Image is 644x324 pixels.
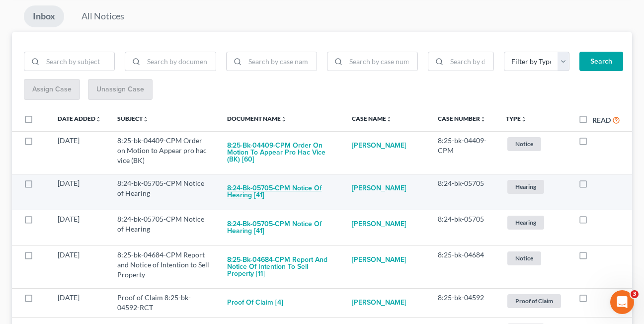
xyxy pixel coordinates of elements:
td: 8:24-bk-05705 [430,210,498,245]
td: [DATE] [50,174,109,210]
i: unfold_more [95,116,101,122]
i: unfold_more [521,116,527,122]
a: [PERSON_NAME] [352,250,406,270]
a: Proof of Claim [506,293,563,309]
a: [PERSON_NAME] [352,293,406,313]
a: Case Numberunfold_more [438,115,486,122]
iframe: Intercom live chat [610,290,634,314]
i: unfold_more [143,116,149,122]
td: 8:24-bk-05705-CPM Notice of Hearing [109,174,219,210]
td: 8:25-bk-04409-CPM Order on Motion to Appear pro hac vice (BK) [109,131,219,174]
td: 8:25-bk-04684-CPM Report and Notice of Intention to Sell Property [109,245,219,288]
a: Subjectunfold_more [117,115,149,122]
label: Read [592,115,611,125]
button: Search [579,52,623,72]
td: [DATE] [50,288,109,317]
a: Date Addedunfold_more [58,115,101,122]
a: [PERSON_NAME] [352,178,406,198]
input: Search by case number [346,52,417,71]
a: [PERSON_NAME] [352,136,406,156]
span: Hearing [507,180,544,193]
a: [PERSON_NAME] [352,214,406,234]
td: [DATE] [50,245,109,288]
span: 3 [631,290,639,298]
button: 8:24-bk-05705-CPM Notice of Hearing [41] [227,214,336,241]
button: Proof of Claim [4] [227,293,283,313]
a: Hearing [506,178,563,195]
input: Search by document name [144,52,215,71]
td: [DATE] [50,210,109,245]
td: 8:25-bk-04409-CPM [430,131,498,174]
td: 8:24-bk-05705 [430,174,498,210]
a: Inbox [24,5,64,27]
a: Document Nameunfold_more [227,115,287,122]
a: All Notices [73,5,133,27]
button: 8:25-bk-04684-CPM Report and Notice of Intention to Sell Property [11] [227,250,336,284]
a: Typeunfold_more [506,115,527,122]
a: Notice [506,136,563,152]
button: 8:24-bk-05705-CPM Notice of Hearing [41] [227,178,336,205]
i: unfold_more [386,116,392,122]
i: unfold_more [480,116,486,122]
span: Proof of Claim [507,294,561,308]
a: Case Nameunfold_more [352,115,392,122]
td: 8:24-bk-05705-CPM Notice of Hearing [109,210,219,245]
td: [DATE] [50,131,109,174]
span: Notice [507,251,541,265]
span: Hearing [507,216,544,229]
td: Proof of Claim 8:25-bk-04592-RCT [109,288,219,317]
input: Search by case name [245,52,317,71]
i: unfold_more [281,116,287,122]
button: 8:25-bk-04409-CPM Order on Motion to Appear pro hac vice (BK) [60] [227,136,336,169]
span: Notice [507,137,541,151]
a: Hearing [506,214,563,231]
input: Search by subject [43,52,114,71]
td: 8:25-bk-04684 [430,245,498,288]
td: 8:25-bk-04592 [430,288,498,317]
input: Search by date [447,52,493,71]
a: Notice [506,250,563,266]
